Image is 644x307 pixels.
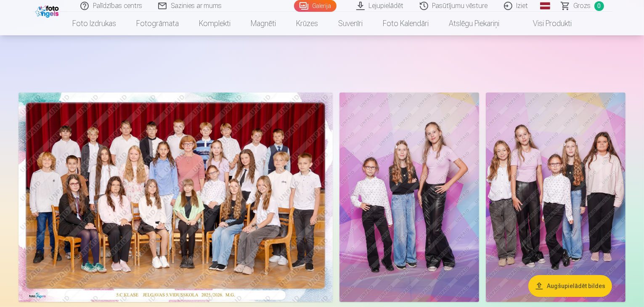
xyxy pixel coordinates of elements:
span: 0 [594,1,604,11]
a: Krūzes [286,12,328,35]
a: Foto kalendāri [373,12,439,35]
a: Magnēti [241,12,286,35]
a: Foto izdrukas [62,12,126,35]
a: Komplekti [189,12,241,35]
a: Atslēgu piekariņi [439,12,509,35]
a: Visi produkti [509,12,582,35]
a: Fotogrāmata [126,12,189,35]
img: /fa1 [35,3,61,18]
a: Suvenīri [328,12,373,35]
button: Augšupielādēt bildes [528,275,612,297]
span: Grozs [574,1,591,11]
